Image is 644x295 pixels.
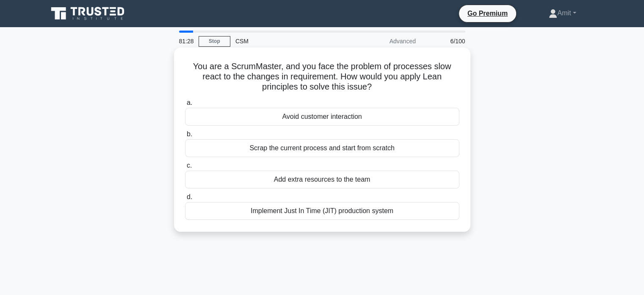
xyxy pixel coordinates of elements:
[174,33,199,50] div: 81:28
[187,162,192,169] span: c.
[528,5,596,22] a: Amit
[421,33,470,50] div: 6/100
[187,193,192,200] span: d.
[185,171,459,188] div: Add extra resources to the team
[187,130,192,138] span: b.
[184,61,460,93] h5: You are a ScrumMaster, and you face the problem of processes slow react to the changes in require...
[199,36,230,47] a: Stop
[230,33,347,50] div: CSM
[347,33,421,50] div: Advanced
[462,8,513,19] a: Go Premium
[185,108,459,126] div: Avoid customer interaction
[185,139,459,157] div: Scrap the current process and start from scratch
[187,99,192,106] span: a.
[185,202,459,220] div: Implement Just In Time (JIT) production system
